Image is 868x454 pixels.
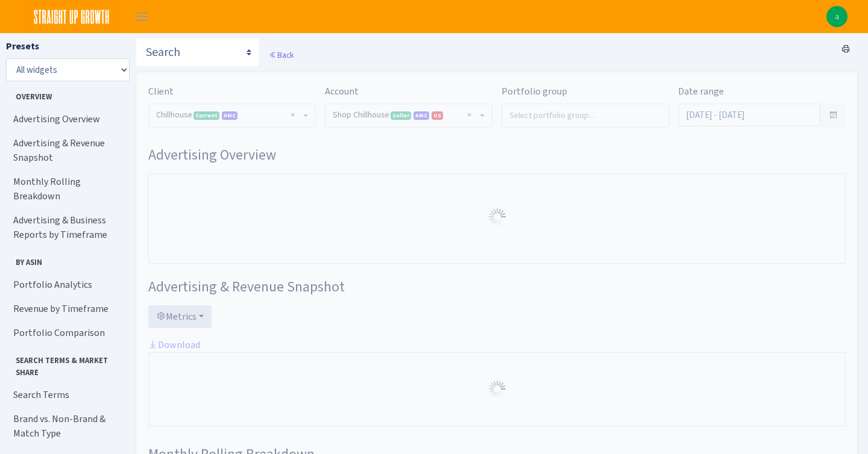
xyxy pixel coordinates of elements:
label: Presets [6,39,39,54]
h3: Widget #2 [148,278,846,296]
a: Advertising Overview [6,107,127,131]
a: Download [148,338,200,351]
a: Portfolio Comparison [6,321,127,345]
a: Portfolio Analytics [6,273,127,297]
label: Portfolio group [502,84,567,99]
label: Date range [678,84,724,99]
span: Shop Chillhouse <span class="badge badge-success">Seller</span><span class="badge badge-primary" ... [333,109,477,121]
a: Brand vs. Non-Brand & Match Type [6,407,127,446]
label: Client [148,84,174,99]
input: Select portfolio group... [502,104,668,126]
a: Search Terms [6,383,127,407]
span: Seller [391,111,411,120]
a: Back [269,49,294,60]
label: Account [325,84,359,99]
a: Revenue by Timeframe [6,297,127,321]
a: Monthly Rolling Breakdown [6,170,127,208]
span: Remove all items [291,109,295,121]
span: Amazon Marketing Cloud [414,111,429,120]
span: Overview [7,86,126,102]
span: US [432,111,443,120]
span: Remove all items [467,109,471,121]
span: Shop Chillhouse <span class="badge badge-success">Seller</span><span class="badge badge-primary" ... [325,104,492,127]
span: By ASIN [7,252,126,268]
a: Advertising & Business Reports by Timeframe [6,208,127,247]
img: Preloader [488,379,507,399]
a: Advertising & Revenue Snapshot [6,131,127,170]
h3: Widget #1 [148,146,846,164]
button: Toggle navigation [127,7,157,26]
span: Amazon Marketing Cloud [222,111,237,120]
span: Chillhouse <span class="badge badge-success">Current</span><span class="badge badge-primary" data... [149,104,315,127]
span: Current [193,111,219,120]
img: alex [826,6,848,27]
button: Metrics [148,305,212,328]
span: Search Terms & Market Share [7,350,126,378]
a: a [826,6,848,27]
span: Chillhouse <span class="badge badge-success">Current</span><span class="badge badge-primary" data... [156,109,301,121]
img: Preloader [488,207,507,226]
